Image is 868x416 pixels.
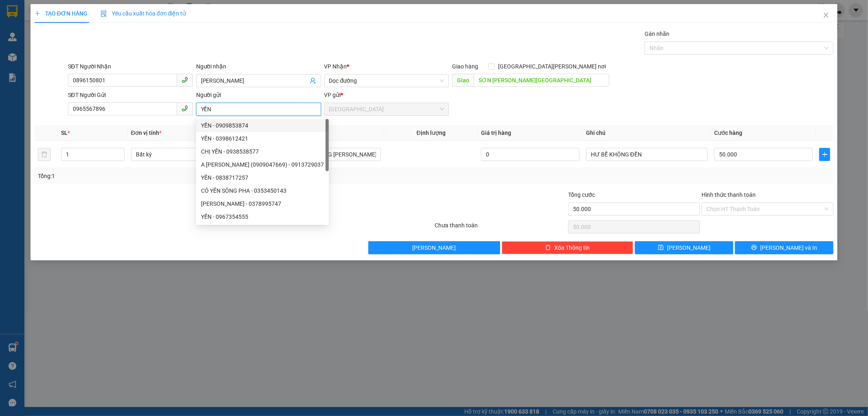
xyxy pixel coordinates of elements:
[324,63,347,70] span: VP Nhận
[586,148,708,161] input: Ghi Chú
[452,74,474,87] span: Giao
[201,199,324,208] div: [PERSON_NAME] - 0378995747
[68,62,193,71] div: SĐT Người Nhận
[474,74,609,87] input: Dọc đường
[702,191,756,198] label: Hình thức thanh toán
[751,244,757,251] span: printer
[645,31,669,37] label: Gán nhãn
[658,244,664,251] span: save
[68,31,112,37] b: [DOMAIN_NAME]
[196,171,329,184] div: YẾN - 0838717257
[823,12,829,18] span: close
[196,184,329,197] div: CÔ YẾN SÔNG PHA - 0353450143
[196,132,329,145] div: YẾN - 0398612421
[815,4,837,27] button: Close
[502,241,634,254] button: deleteXóa Thông tin
[201,147,324,156] div: CHỊ YẾN - 0938538577
[101,11,107,17] img: icon
[452,63,478,70] span: Giao hàng
[196,145,329,158] div: CHỊ YẾN - 0938538577
[201,173,324,182] div: YẾN - 0838717257
[35,10,87,17] span: TẠO ĐƠN HÀNG
[329,103,444,115] span: Sài Gòn
[583,125,711,141] th: Ghi chú
[545,244,551,251] span: delete
[181,105,188,112] span: phone
[196,62,321,71] div: Người nhận
[635,241,733,254] button: save[PERSON_NAME]
[68,39,112,49] li: (c) 2017
[368,241,500,254] button: [PERSON_NAME]
[735,241,833,254] button: printer[PERSON_NAME] và In
[181,77,188,83] span: phone
[495,62,609,71] span: [GEOGRAPHIC_DATA][PERSON_NAME] nơi
[481,148,579,161] input: 0
[50,12,81,50] b: Gửi khách hàng
[310,77,316,84] span: user-add
[481,130,511,136] span: Giá trị hàng
[554,243,590,252] span: Xóa Thông tin
[201,160,324,169] div: A [PERSON_NAME] (0909047669) - 0913729037
[131,130,162,136] span: Đơn vị tính
[61,130,68,136] span: SL
[201,121,324,130] div: YẾN - 0909853874
[820,151,830,158] span: plus
[136,148,248,161] span: Bất kỳ
[667,243,711,252] span: [PERSON_NAME]
[714,130,742,136] span: Cước hàng
[88,10,108,30] img: logo.jpg
[434,221,568,235] div: Chưa thanh toán
[819,148,830,161] button: plus
[196,119,329,132] div: YẾN - 0909853874
[196,197,329,210] div: LUYẾN - 0378995747
[201,212,324,221] div: YẾN - 0967354555
[38,172,335,180] div: Tổng: 1
[68,90,193,99] div: SĐT Người Gửi
[101,10,186,17] span: Yêu cầu xuất hóa đơn điện tử
[201,186,324,195] div: CÔ YẾN SÔNG PHA - 0353450143
[760,243,817,252] span: [PERSON_NAME] và In
[10,53,36,91] b: Xe Đăng Nhân
[412,243,456,252] span: [PERSON_NAME]
[329,75,444,87] span: Dọc đường
[201,134,324,143] div: YẾN - 0398612421
[324,90,449,99] div: VP gửi
[35,11,40,16] span: plus
[196,90,321,99] div: Người gửi
[196,210,329,223] div: YẾN - 0967354555
[417,130,446,136] span: Định lượng
[568,191,595,198] span: Tổng cước
[38,148,51,161] button: delete
[196,158,329,171] div: A TUYẾN (0909047669) - 0913729037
